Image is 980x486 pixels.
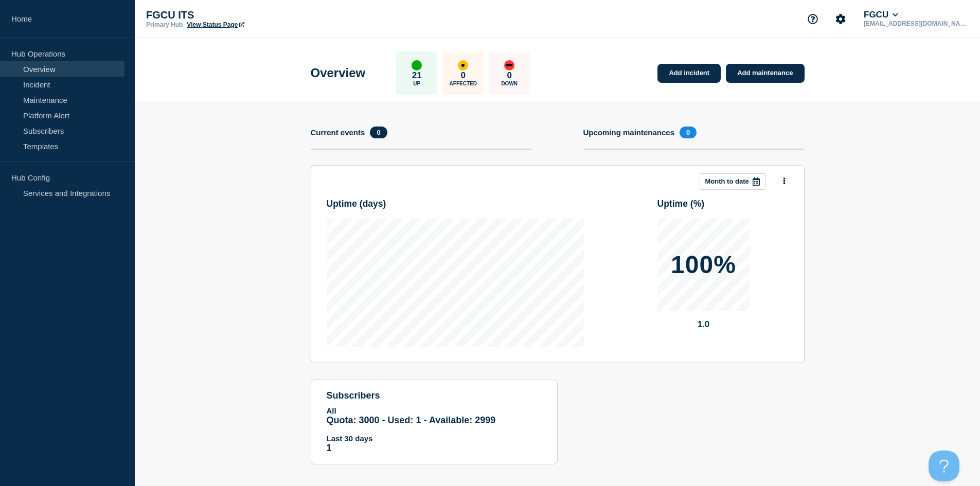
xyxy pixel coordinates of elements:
[671,253,736,277] p: 100%
[862,10,900,20] button: FGCU
[187,21,244,28] a: View Status Page
[327,390,542,401] h4: subscribers
[311,128,365,137] h4: Current events
[501,81,518,86] p: Down
[726,64,804,83] a: Add maintenance
[583,128,675,137] h4: Upcoming maintenances
[802,8,824,30] button: Support
[507,70,512,81] p: 0
[146,21,183,28] p: Primary Hub
[458,60,468,70] div: affected
[830,8,851,30] button: Account settings
[700,173,766,190] button: Month to date
[657,64,721,83] a: Add incident
[461,70,466,81] p: 0
[327,406,542,415] p: All
[657,319,750,330] p: 1.0
[327,443,542,454] p: 1
[450,81,477,86] p: Affected
[657,199,705,209] h3: Uptime ( % )
[705,177,749,185] p: Month to date
[504,60,514,70] div: down
[929,451,959,481] iframe: Help Scout Beacon - Open
[412,70,422,81] p: 21
[680,127,697,138] span: 0
[146,9,352,21] p: FGCU ITS
[862,20,969,27] p: [EMAIL_ADDRESS][DOMAIN_NAME]
[413,81,420,86] p: Up
[327,199,386,209] h3: Uptime ( days )
[327,434,542,443] p: Last 30 days
[327,415,496,425] span: Quota: 3000 - Used: 1 - Available: 2999
[412,60,422,70] div: up
[311,66,366,80] h1: Overview
[370,127,387,138] span: 0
